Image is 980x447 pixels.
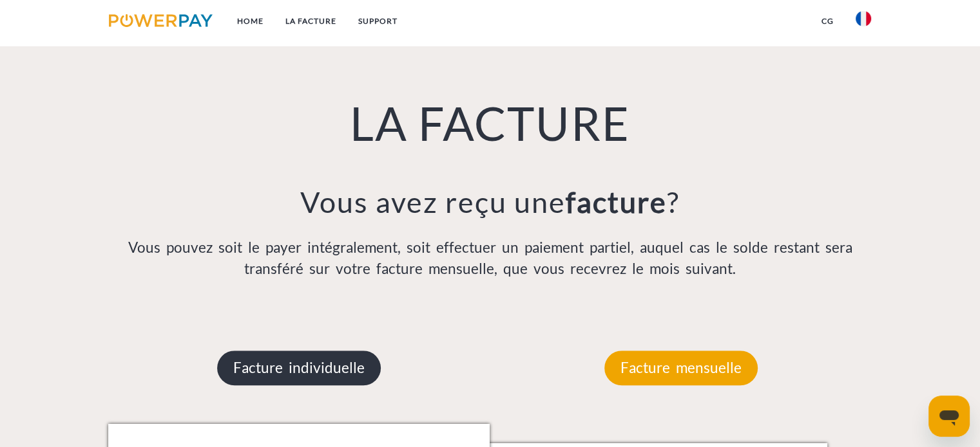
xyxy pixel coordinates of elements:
a: CG [811,10,845,33]
h3: Vous avez reçu une ? [108,184,872,220]
a: Home [226,10,274,33]
b: facture [566,185,667,219]
img: fr [856,11,871,26]
p: Facture individuelle [217,351,381,385]
iframe: Bouton de lancement de la fenêtre de messagerie [928,396,970,437]
h1: LA FACTURE [108,94,872,152]
img: logo-powerpay.svg [109,14,213,27]
a: LA FACTURE [274,10,347,33]
a: Support [347,10,408,33]
p: Vous pouvez soit le payer intégralement, soit effectuer un paiement partiel, auquel cas le solde ... [108,237,872,280]
p: Facture mensuelle [604,351,758,385]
